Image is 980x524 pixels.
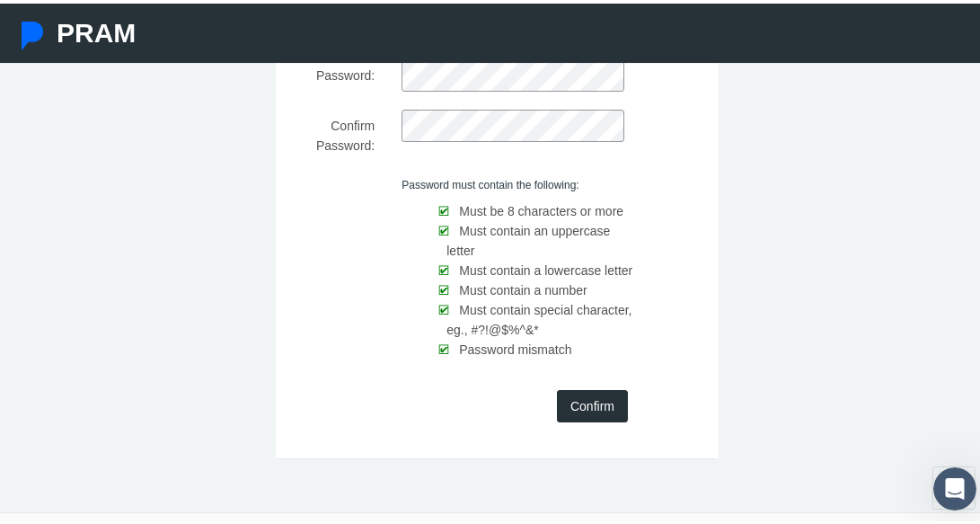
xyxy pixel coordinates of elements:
[459,339,571,353] span: Password mismatch
[57,14,136,44] span: PRAM
[280,106,389,157] label: Confirm Password:
[18,18,47,47] img: Pram Partner
[459,280,587,294] span: Must contain a number
[459,260,632,274] span: Must contain a lowercase letter
[446,299,631,333] span: Must contain special character, eg., #?!@$%^&*
[280,56,389,88] label: Password:
[557,386,628,419] input: Confirm
[933,464,976,507] iframe: Intercom live chat
[402,175,628,188] h6: Password must contain the following:
[459,200,623,215] span: Must be 8 characters or more
[446,220,610,254] span: Must contain an uppercase letter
